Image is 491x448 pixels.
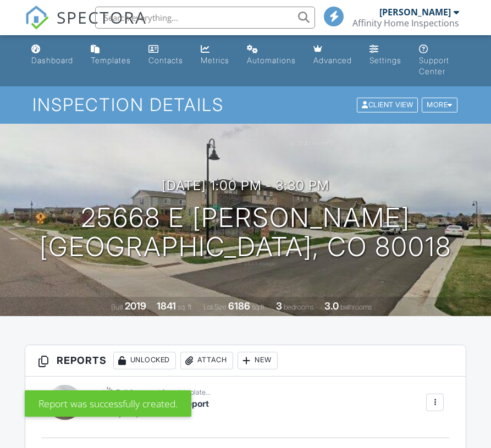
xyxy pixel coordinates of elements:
[40,203,451,262] h1: 25668 E [PERSON_NAME] [GEOGRAPHIC_DATA], CO 80018
[247,56,296,65] div: Automations
[178,303,193,311] span: sq. ft.
[31,56,73,65] div: Dashboard
[369,56,401,65] div: Settings
[25,390,191,417] div: Report was successfully created.
[113,352,176,369] div: Unlocked
[324,300,339,312] div: 3.0
[340,303,372,311] span: bathrooms
[415,40,465,82] a: Support Center
[57,5,147,29] span: SPECTORA
[238,352,278,369] div: New
[148,56,183,65] div: Contacts
[111,303,123,311] span: Built
[356,100,421,108] a: Client View
[95,7,315,29] input: Search everything...
[422,98,457,113] div: More
[180,352,233,369] div: Attach
[144,40,187,71] a: Contacts
[25,15,147,38] a: SPECTORA
[91,56,131,65] div: Templates
[196,40,234,71] a: Metrics
[157,300,176,312] div: 1841
[365,40,406,71] a: Settings
[276,300,282,312] div: 3
[125,300,146,312] div: 2019
[203,303,227,311] span: Lot Size
[357,98,418,113] div: Client View
[284,303,314,311] span: bedrooms
[25,5,49,30] img: The Best Home Inspection Software - Spectora
[313,56,352,65] div: Advanced
[228,300,250,312] div: 6186
[242,40,300,71] a: Automations (Basic)
[252,303,266,311] span: sq.ft.
[309,40,356,71] a: Advanced
[27,40,78,71] a: Dashboard
[352,18,459,29] div: Affinity Home Inspections
[379,7,451,18] div: [PERSON_NAME]
[86,40,135,71] a: Templates
[201,56,229,65] div: Metrics
[162,178,329,193] h3: [DATE] 1:00 pm - 3:30 pm
[419,56,449,76] div: Support Center
[32,95,459,114] h1: Inspection Details
[25,345,466,377] h3: Reports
